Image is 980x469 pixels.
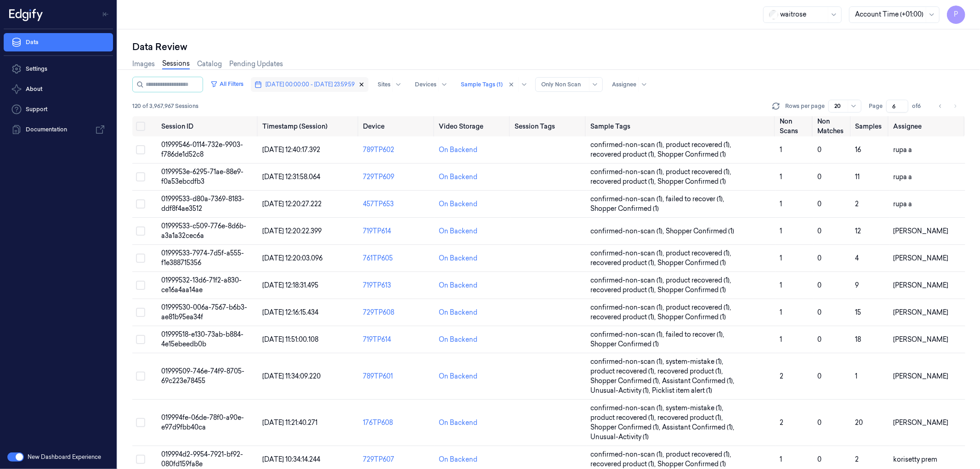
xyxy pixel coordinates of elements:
span: 1 [780,173,782,181]
span: 0199953e-6295-71ae-88e9-f0a53ebcdfb3 [161,168,244,186]
span: product recovered (1) , [666,249,733,258]
p: Rows per page [785,102,825,110]
span: 0 [817,173,821,181]
div: On Backend [439,145,477,155]
th: Samples [852,116,889,136]
span: [PERSON_NAME] [893,308,948,316]
span: [DATE] 12:20:27.222 [262,200,322,208]
span: system-mistake (1) , [666,357,725,367]
span: 01999533-c509-776e-8d6b-a3a1a32cec6a [161,222,246,240]
span: 1 [780,455,782,463]
span: 01999532-13d6-71f2-a830-ce16a4aa14ae [161,276,242,294]
div: On Backend [439,199,477,209]
span: of 6 [912,102,927,110]
a: Catalog [197,59,222,69]
div: 176TP608 [363,418,431,428]
span: confirmed-non-scan (1) , [590,357,666,367]
span: 01999518-e130-73ab-b884-4e15ebeedb0b [161,330,244,348]
span: confirmed-non-scan (1) , [590,276,666,285]
span: 0 [817,418,821,427]
button: Select row [136,281,145,290]
span: 019994d2-9954-7921-bf92-080fd159fa8e [161,450,243,468]
th: Video Storage [435,116,511,136]
th: Timestamp (Session) [259,116,360,136]
button: Select row [136,172,145,181]
button: Select row [136,199,145,209]
div: 789TP601 [363,372,431,381]
span: recovered product (1) , [657,413,725,423]
div: 761TP605 [363,254,431,263]
span: Shopper Confirmed (1) [657,459,726,469]
span: Shopper Confirmed (1) [657,150,726,159]
span: 0 [817,254,821,262]
span: 0 [817,227,821,235]
span: recovered product (1) , [657,367,725,376]
span: product recovered (1) , [666,140,733,150]
span: 15 [855,308,861,316]
th: Non Matches [814,116,851,136]
span: product recovered (1) , [666,276,733,285]
span: 01999530-006a-7567-b6b3-ae81b95ea34f [161,303,247,321]
span: recovered product (1) , [590,150,657,159]
span: 0 [817,281,821,289]
div: 457TP653 [363,199,431,209]
span: Assistant Confirmed (1) , [662,376,736,386]
a: Pending Updates [229,59,283,69]
span: product recovered (1) , [666,450,733,459]
button: Select row [136,308,145,317]
span: confirmed-non-scan (1) , [590,140,666,150]
span: Shopper Confirmed (1) [657,312,726,322]
div: 789TP602 [363,145,431,155]
span: 2 [780,418,783,427]
span: 1 [780,308,782,316]
span: confirmed-non-scan (1) , [590,167,666,177]
span: 0 [817,146,821,154]
div: On Backend [439,254,477,263]
th: Non Scans [776,116,814,136]
a: Settings [4,60,113,78]
span: 1 [780,146,782,154]
span: Assistant Confirmed (1) , [662,423,736,432]
span: Shopper Confirmed (1) [590,204,659,214]
span: 01999546-0114-732e-9903-f786de1d52c8 [161,141,243,158]
span: Shopper Confirmed (1) [666,226,734,236]
span: [DATE] 00:00:00 - [DATE] 23:59:59 [266,80,355,89]
span: product recovered (1) , [666,303,733,312]
span: [DATE] 12:40:17.392 [262,146,320,154]
span: recovered product (1) , [590,459,657,469]
span: 2 [780,372,783,380]
span: Shopper Confirmed (1) [657,285,726,295]
span: 1 [855,372,858,380]
span: recovered product (1) , [590,177,657,186]
span: [PERSON_NAME] [893,227,948,235]
span: Shopper Confirmed (1) [657,258,726,268]
button: About [4,80,113,98]
span: Picklist item alert (1) [652,386,712,396]
div: 719TP614 [363,226,431,236]
span: [DATE] 12:20:03.096 [262,254,323,262]
button: Select all [136,122,145,131]
span: 12 [855,227,861,235]
span: 2 [855,455,859,463]
span: 1 [780,254,782,262]
span: Shopper Confirmed (1) [590,339,659,349]
button: Select row [136,418,145,427]
div: 719TP613 [363,281,431,290]
span: 0 [817,455,821,463]
span: 4 [855,254,859,262]
span: korisetty prem [893,455,937,463]
span: 1 [780,335,782,344]
span: Unusual-Activity (1) , [590,386,652,396]
th: Session ID [158,116,259,136]
span: Page [869,102,883,110]
nav: pagination [934,100,962,113]
div: On Backend [439,372,477,381]
span: product recovered (1) , [590,413,657,423]
span: Shopper Confirmed (1) [657,177,726,186]
div: On Backend [439,335,477,345]
span: 1 [780,200,782,208]
span: [PERSON_NAME] [893,372,948,380]
div: On Backend [439,418,477,428]
span: Unusual-Activity (1) [590,432,649,442]
span: failed to recover (1) , [666,194,726,204]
